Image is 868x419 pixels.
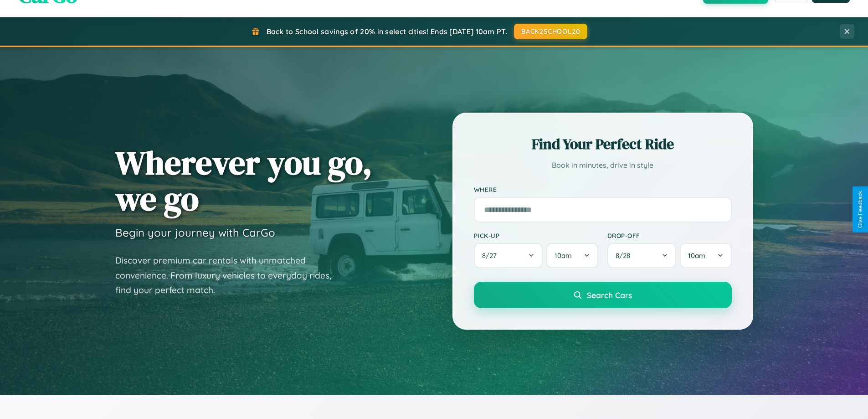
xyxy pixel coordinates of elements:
div: Give Feedback [857,191,863,228]
button: 8/27 [474,243,543,268]
label: Drop-off [607,232,732,239]
label: Where [474,186,732,193]
p: Book in minutes, drive in style [474,159,732,172]
span: Back to School savings of 20% in select cities! Ends [DATE] 10am PT. [267,27,507,36]
button: 10am [680,243,731,268]
button: 8/28 [607,243,677,268]
span: 10am [555,251,572,260]
span: 8 / 28 [616,251,635,260]
p: Discover premium car rentals with unmatched convenience. From luxury vehicles to everyday rides, ... [115,253,343,298]
button: 10am [546,243,598,268]
span: 8 / 27 [482,251,501,260]
h3: Begin your journey with CarGo [115,226,275,239]
button: BACK2SCHOOL20 [514,24,587,39]
label: Pick-up [474,232,598,239]
span: Search Cars [587,290,632,300]
h2: Find Your Perfect Ride [474,134,732,154]
h1: Wherever you go, we go [115,145,372,217]
button: Search Cars [474,282,732,308]
span: 10am [688,251,705,260]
